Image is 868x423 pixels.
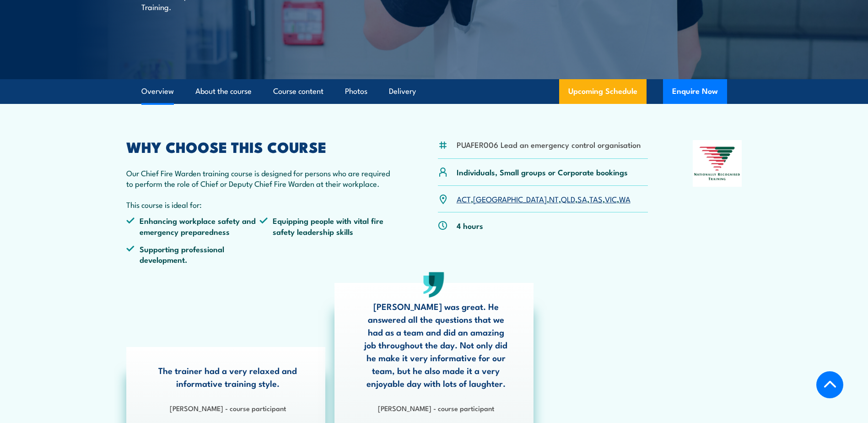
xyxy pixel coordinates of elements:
a: [GEOGRAPHIC_DATA] [473,193,547,204]
a: Course content [273,79,323,103]
strong: [PERSON_NAME] - course participant [170,403,286,413]
a: Delivery [389,79,416,103]
li: Supporting professional development. [126,244,260,265]
h2: WHY CHOOSE THIS COURSE [126,140,394,153]
a: NT [549,193,559,204]
a: Photos [345,79,367,103]
a: Upcoming Schedule [559,79,647,104]
p: 4 hours [457,220,483,231]
a: About the course [195,79,252,103]
p: Individuals, Small groups or Corporate bookings [457,167,628,177]
p: The trainer had a very relaxed and informative training style. [153,364,302,390]
button: Enquire Now [663,79,727,104]
a: SA [577,193,587,204]
a: QLD [561,193,575,204]
a: ACT [457,193,471,204]
p: This course is ideal for: [126,199,394,210]
img: Nationally Recognised Training logo. [693,140,742,187]
a: WA [619,193,631,204]
a: VIC [605,193,617,204]
strong: [PERSON_NAME] - course participant [378,403,494,413]
li: PUAFER006 Lead an emergency control organisation [457,139,641,150]
li: Equipping people with vital fire safety leadership skills [259,215,393,237]
a: TAS [589,193,603,204]
p: [PERSON_NAME] was great. He answered all the questions that we had as a team and did an amazing j... [361,300,511,390]
p: Our Chief Fire Warden training course is designed for persons who are required to perform the rol... [126,168,394,189]
p: , , , , , , , [457,194,631,204]
a: Overview [141,79,174,103]
li: Enhancing workplace safety and emergency preparedness [126,215,260,237]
